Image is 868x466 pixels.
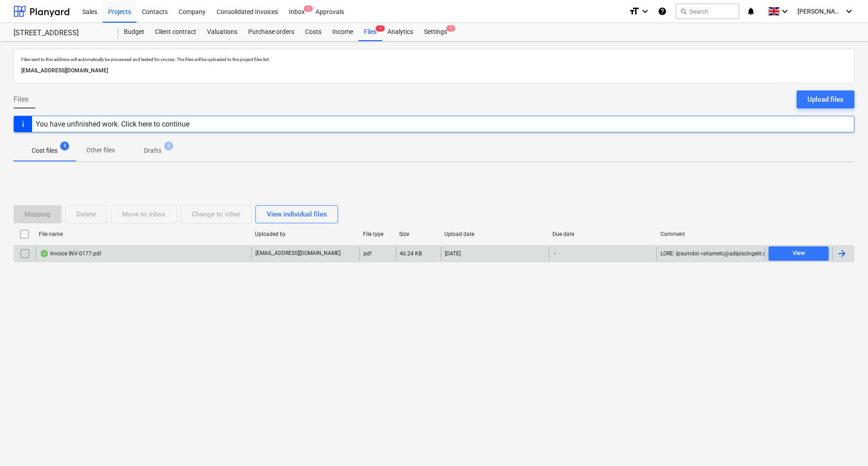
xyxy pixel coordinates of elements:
div: File name [39,231,248,237]
div: View individual files [267,208,327,220]
a: Files1 [359,23,382,41]
button: Search [676,4,739,19]
i: format_size [629,6,640,17]
div: Size [399,231,437,237]
p: Files sent to this address will automatically be processed and tested for viruses. The files will... [21,56,847,62]
span: 1 [446,25,455,32]
span: 1 [376,25,385,32]
a: Purchase orders [243,23,300,41]
a: Budget [118,23,150,41]
div: Upload date [444,231,545,237]
a: Client contract [150,23,202,41]
div: OCR finished [40,250,49,257]
a: Settings1 [419,23,453,41]
p: [EMAIL_ADDRESS][DOMAIN_NAME] [21,66,847,75]
span: [PERSON_NAME] [797,8,843,15]
a: Analytics [382,23,419,41]
button: View individual files [255,205,338,223]
a: Income [327,23,359,41]
div: Comment [660,231,761,237]
a: Costs [300,23,327,41]
div: Invoice INV-0177.pdf [40,250,101,257]
p: Other files [86,146,115,155]
button: Upload files [797,90,854,108]
i: keyboard_arrow_down [844,6,854,17]
p: [EMAIL_ADDRESS][DOMAIN_NAME] [255,249,340,257]
div: Settings [419,23,453,41]
div: [STREET_ADDRESS] [14,28,108,38]
a: Valuations [202,23,243,41]
p: Drafts [144,146,161,155]
div: Upload files [807,94,844,105]
span: 1 [304,5,313,12]
div: Due date [552,231,653,237]
i: keyboard_arrow_down [640,6,651,17]
i: keyboard_arrow_down [779,6,790,17]
span: search [680,8,687,15]
span: Files [14,94,28,105]
i: Knowledge base [658,6,667,17]
div: Uploaded by [255,231,356,237]
span: 1 [60,141,69,151]
iframe: Chat Widget [823,423,868,466]
i: notifications [746,6,755,17]
div: View [793,248,805,259]
div: Files [359,23,382,41]
div: You have unfinished work. Click here to continue [36,120,189,128]
p: Cost files [32,146,57,155]
div: 46.24 KB [400,250,422,257]
span: 2 [164,141,173,151]
button: View [769,246,829,261]
div: File type [363,231,392,237]
span: - [553,249,557,257]
div: [DATE] [445,250,461,257]
div: pdf [363,250,372,257]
